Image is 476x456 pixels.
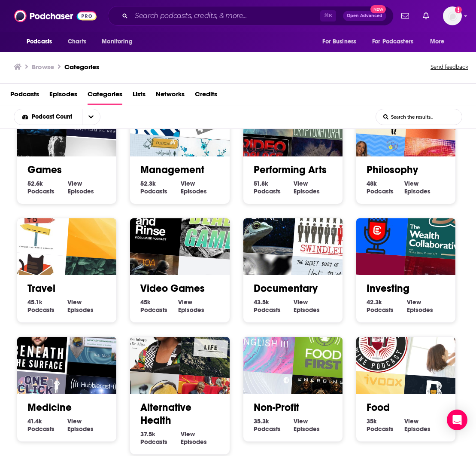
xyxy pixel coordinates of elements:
[316,34,367,50] button: open menu
[178,298,219,314] a: View Video Games Episodes
[404,187,431,195] span: Episodes
[88,87,122,105] span: Categories
[27,417,67,433] a: 41.4k Medicine Podcasts
[67,417,106,433] a: View Medicine Episodes
[407,298,421,306] span: View
[27,298,42,306] span: 45.1k
[347,14,382,18] span: Open Advanced
[181,180,219,195] a: View Management Episodes
[254,180,294,195] a: 51.8k Performing Arts Podcasts
[294,298,308,306] span: View
[404,180,418,187] span: View
[140,180,156,187] span: 52.3k
[32,63,54,71] h3: Browse
[7,311,70,374] img: Stories of Men: Beneath the Surface
[367,298,382,306] span: 42.3k
[181,430,219,446] a: View Alternative Health Episodes
[254,417,294,433] a: 35.3k Non-Profit Podcasts
[140,438,167,446] span: Podcasts
[181,438,207,446] span: Episodes
[67,298,82,306] span: View
[254,425,281,433] span: Podcasts
[120,192,183,255] div: The Cane and Rinse videogame podcast
[181,180,195,187] span: View
[447,410,467,430] div: Open Intercom Messenger
[372,36,413,48] span: For Podcasters
[428,61,471,73] button: Send feedback
[367,187,394,195] span: Podcasts
[27,36,52,48] span: Podcasts
[346,311,409,374] div: The Best 5 Minute Wine Podcast
[254,417,269,425] span: 35.3k
[181,187,207,195] span: Episodes
[10,87,39,105] a: Podcasts
[181,430,195,438] span: View
[178,298,192,306] span: View
[254,401,299,414] a: Non-Profit
[140,282,205,295] a: Video Games
[367,34,426,50] button: open menu
[367,298,407,314] a: 42.3k Investing Podcasts
[66,315,130,379] div: Moir’s Environmental Dialogues
[367,306,394,314] span: Podcasts
[67,306,94,314] span: Episodes
[367,417,377,425] span: 35k
[367,417,404,433] a: 35k Food Podcasts
[292,315,356,379] img: Food First
[67,425,94,433] span: Episodes
[96,34,143,50] button: open menu
[407,298,445,314] a: View Investing Episodes
[443,6,462,25] button: Show profile menu
[424,34,455,50] button: open menu
[140,298,178,314] a: 45k Video Games Podcasts
[27,180,68,195] a: 52.6k Games Podcasts
[294,417,332,433] a: View Non-Profit Episodes
[404,180,445,195] a: View Philosophy Episodes
[140,306,167,314] span: Podcasts
[254,306,281,314] span: Podcasts
[405,315,469,379] img: 今日は、なに食べる？
[320,10,336,21] span: ⌘ K
[21,34,63,50] button: open menu
[294,306,320,314] span: Episodes
[233,311,296,374] img: INGLISH I / UNIT 6
[140,430,180,446] a: 37.5k Alternative Health Podcasts
[131,9,320,23] input: Search podcasts, credits, & more...
[14,109,114,125] h2: Choose List sort
[68,180,106,195] a: View Games Episodes
[27,282,55,295] a: Travel
[195,87,217,105] span: Credits
[27,163,62,176] a: Games
[49,87,77,105] span: Episodes
[343,11,386,21] button: Open AdvancedNew
[322,36,356,48] span: For Business
[62,34,91,50] a: Charts
[7,192,70,255] div: Take Me To Travel Podcast
[179,196,243,260] img: Dead Game Podcast
[367,180,404,195] a: 48k Philosophy Podcasts
[233,192,296,255] div: Sentient Planet
[254,298,269,306] span: 43.5k
[68,36,86,48] span: Charts
[419,9,433,23] a: Show notifications dropdown
[27,401,72,414] a: Medicine
[405,196,469,260] img: The Wealth Collaborative
[404,425,431,433] span: Episodes
[14,114,82,120] button: open menu
[102,36,132,48] span: Monitoring
[27,298,67,314] a: 45.1k Travel Podcasts
[64,63,99,71] a: Categories
[294,425,320,433] span: Episodes
[120,311,183,374] img: PsychoHairapy with Dr. Afiya
[66,196,130,260] img: billibryan
[294,417,308,425] span: View
[254,163,327,176] a: Performing Arts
